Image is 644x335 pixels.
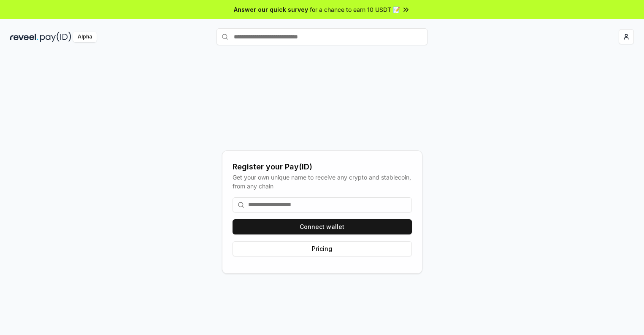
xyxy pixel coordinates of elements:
img: pay_id [40,32,71,42]
span: for a chance to earn 10 USDT 📝 [310,5,400,14]
button: Pricing [233,241,412,256]
div: Register your Pay(ID) [233,161,412,173]
div: Alpha [73,32,97,42]
span: Answer our quick survey [234,5,308,14]
div: Get your own unique name to receive any crypto and stablecoin, from any chain [233,173,412,191]
img: reveel_dark [10,32,38,42]
button: Connect wallet [233,219,412,234]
